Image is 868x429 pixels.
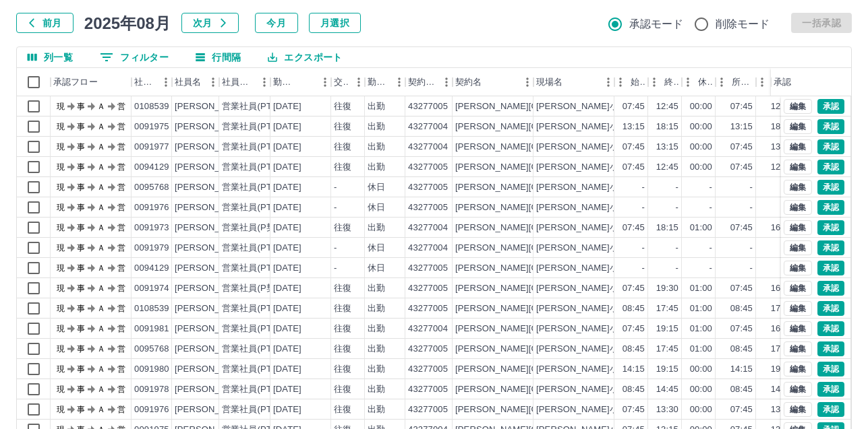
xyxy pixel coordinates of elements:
[254,72,274,92] button: メニュー
[536,100,693,113] div: [PERSON_NAME]小学校児童クラブ(B)
[97,142,105,152] text: Ａ
[716,68,756,96] div: 所定開始
[817,382,844,397] button: 承認
[57,203,65,212] text: 現
[784,362,812,376] button: 編集
[53,68,98,96] div: 承認フロー
[134,181,169,194] div: 0095768
[134,242,169,255] div: 0091979
[296,73,315,92] button: ソート
[134,68,156,96] div: 社員番号
[817,402,844,417] button: 承認
[134,302,169,315] div: 0108539
[455,282,622,295] div: [PERSON_NAME][GEOGRAPHIC_DATA]
[222,68,254,96] div: 社員区分
[368,242,385,255] div: 休日
[536,262,693,275] div: [PERSON_NAME]小学校児童クラブ(B)
[257,47,353,67] button: エクスポート
[309,13,361,33] button: 月選択
[117,284,125,293] text: 営
[817,139,844,154] button: 承認
[710,262,712,275] div: -
[784,382,812,397] button: 編集
[222,282,287,295] div: 営業社員(P契約)
[455,222,622,234] div: [PERSON_NAME][GEOGRAPHIC_DATA]
[784,99,812,114] button: 編集
[455,323,622,335] div: [PERSON_NAME][GEOGRAPHIC_DATA]
[334,201,337,214] div: -
[273,323,301,335] div: [DATE]
[455,121,622,133] div: [PERSON_NAME][GEOGRAPHIC_DATA]
[784,200,812,215] button: 編集
[132,68,172,96] div: 社員番号
[181,13,239,33] button: 次月
[455,161,622,174] div: [PERSON_NAME][GEOGRAPHIC_DATA]
[750,262,753,275] div: -
[134,282,169,295] div: 0091974
[664,68,679,96] div: 終業
[222,161,293,174] div: 営業社員(PT契約)
[408,222,448,234] div: 43277004
[334,242,337,255] div: -
[222,181,293,194] div: 営業社員(PT契約)
[642,181,645,194] div: -
[436,72,457,92] button: メニュー
[455,201,622,214] div: [PERSON_NAME][GEOGRAPHIC_DATA]
[77,162,85,172] text: 事
[623,100,645,113] div: 07:45
[784,240,812,255] button: 編集
[784,321,812,336] button: 編集
[536,242,693,255] div: [PERSON_NAME]小学校児童クラブ(A)
[172,68,219,96] div: 社員名
[175,302,248,315] div: [PERSON_NAME]
[134,343,169,356] div: 0095768
[273,242,301,255] div: [DATE]
[690,141,712,154] div: 00:00
[690,302,712,315] div: 01:00
[817,341,844,356] button: 承認
[273,222,301,234] div: [DATE]
[817,200,844,215] button: 承認
[784,220,812,235] button: 編集
[455,242,622,255] div: [PERSON_NAME][GEOGRAPHIC_DATA]
[389,72,409,92] button: メニュー
[408,282,448,295] div: 43277005
[270,68,331,96] div: 勤務日
[203,72,223,92] button: メニュー
[334,323,351,335] div: 往復
[175,222,248,234] div: [PERSON_NAME]
[273,282,301,295] div: [DATE]
[273,100,301,113] div: [DATE]
[623,121,645,133] div: 13:15
[77,183,85,192] text: 事
[623,323,645,335] div: 07:45
[750,242,753,255] div: -
[656,302,678,315] div: 17:45
[334,262,337,275] div: -
[368,302,385,315] div: 出勤
[648,68,682,96] div: 終業
[784,139,812,154] button: 編集
[97,162,105,172] text: Ａ
[690,100,712,113] div: 00:00
[222,323,293,335] div: 営業社員(PT契約)
[771,222,793,234] div: 16:45
[533,68,614,96] div: 現場名
[817,301,844,316] button: 承認
[156,72,176,92] button: メニュー
[97,263,105,273] text: Ａ
[334,282,351,295] div: 往復
[57,263,65,273] text: 現
[784,402,812,417] button: 編集
[730,161,753,174] div: 07:45
[222,141,293,154] div: 営業社員(PT契約)
[334,161,351,174] div: 往復
[408,141,448,154] div: 43277004
[134,161,169,174] div: 0094129
[97,122,105,131] text: Ａ
[175,121,248,133] div: [PERSON_NAME]
[623,222,645,234] div: 07:45
[117,223,125,232] text: 営
[656,100,678,113] div: 12:45
[455,181,622,194] div: [PERSON_NAME][GEOGRAPHIC_DATA]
